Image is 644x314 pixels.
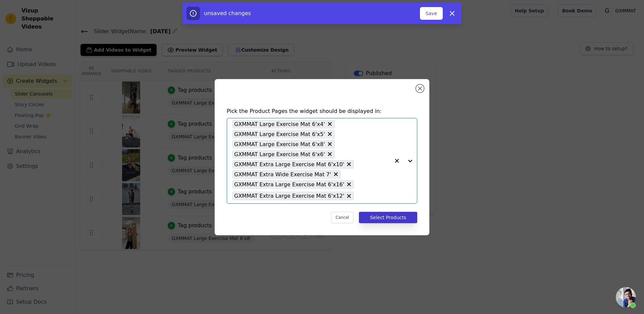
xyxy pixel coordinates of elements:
span: unsaved changes [204,10,251,16]
span: GXMMAT Extra Wide Exercise Mat 7' [234,170,331,179]
button: Select Products [359,212,417,223]
button: Close modal [416,84,424,92]
span: GXMMAT Large Exercise Mat 6'x4' [234,120,325,128]
span: GXMMAT Extra Large Exercise Mat 6'x12' [234,192,344,200]
span: GXMMAT Large Exercise Mat 6'x8' [234,140,325,148]
a: 开放式聊天 [616,287,636,307]
button: Save [420,7,443,20]
span: GXMMAT Extra Large Exercise Mat 6'x16' [234,180,344,189]
span: GXMMAT Extra Large Exercise Mat 6'x10' [234,160,344,169]
span: GXMMAT Large Exercise Mat 6'x6' [234,150,325,159]
span: GXMMAT Large Exercise Mat 6'x5' [234,130,325,138]
h4: Pick the Product Pages the widget should be displayed in: [227,107,417,115]
button: Cancel [331,212,354,223]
